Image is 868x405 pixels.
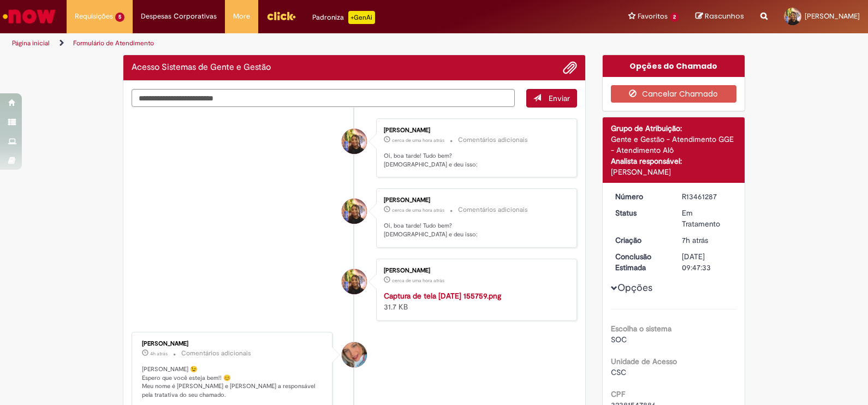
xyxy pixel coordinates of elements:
[458,205,528,215] small: Comentários adicionais
[12,39,50,47] a: Página inicial
[611,324,671,333] b: Escolha o sistema
[611,356,677,366] b: Unidade de Acesso
[682,235,733,246] div: 29/08/2025 10:00:52
[392,207,444,213] time: 29/08/2025 15:58:46
[392,277,444,284] span: cerca de uma hora atrás
[682,207,733,229] div: Em Tratamento
[682,235,708,245] time: 29/08/2025 10:00:52
[266,8,296,24] img: click_logo_yellow_360x200.png
[342,199,367,224] div: Kelly Keffny Souza Duarte
[563,61,577,75] button: Adicionar anexos
[805,11,860,21] span: [PERSON_NAME]
[384,290,566,312] div: 31.7 KB
[682,251,733,273] div: [DATE] 09:47:33
[682,191,733,202] div: R13461287
[142,341,324,347] div: [PERSON_NAME]
[458,135,528,145] small: Comentários adicionais
[342,342,367,367] div: Jacqueline Andrade Galani
[342,269,367,294] div: Kelly Keffny Souza Duarte
[384,197,566,204] div: [PERSON_NAME]
[384,127,566,134] div: [PERSON_NAME]
[233,11,250,22] span: More
[607,207,674,218] dt: Status
[611,156,737,166] div: Analista responsável:
[607,251,674,273] dt: Conclusão Estimada
[611,335,627,344] span: SOC
[150,350,168,357] span: 4h atrás
[607,191,674,202] dt: Número
[682,235,708,245] span: 7h atrás
[132,63,271,73] h2: Acesso Sistemas de Gente e Gestão Histórico de tíquete
[384,222,566,239] p: Oi, boa tarde! Tudo bem? [DEMOGRAPHIC_DATA] e deu isso:
[384,267,566,274] div: [PERSON_NAME]
[342,129,367,154] div: Kelly Keffny Souza Duarte
[392,207,444,213] span: cerca de uma hora atrás
[384,152,566,169] p: Oi, boa tarde! Tudo bem? [DEMOGRAPHIC_DATA] e deu isso:
[348,11,375,24] p: +GenAi
[392,137,444,144] span: cerca de uma hora atrás
[384,291,501,301] a: Captura de tela [DATE] 155759.png
[141,11,217,22] span: Despesas Corporativas
[607,235,674,246] dt: Criação
[75,11,113,22] span: Requisições
[549,93,570,103] span: Enviar
[611,367,626,377] span: CSC
[392,277,444,284] time: 29/08/2025 15:58:39
[8,33,570,53] ul: Trilhas de página
[526,89,577,108] button: Enviar
[132,89,515,108] textarea: Digite sua mensagem aqui...
[611,85,737,103] button: Cancelar Chamado
[1,5,57,27] img: ServiceNow
[611,166,737,177] div: [PERSON_NAME]
[611,123,737,134] div: Grupo de Atribuição:
[115,13,124,22] span: 5
[150,350,168,357] time: 29/08/2025 13:12:01
[392,137,444,144] time: 29/08/2025 15:58:49
[312,11,375,24] div: Padroniza
[638,11,668,22] span: Favoritos
[603,55,745,77] div: Opções do Chamado
[705,11,744,21] span: Rascunhos
[181,349,251,358] small: Comentários adicionais
[695,11,744,22] a: Rascunhos
[73,39,154,47] a: Formulário de Atendimento
[670,13,679,22] span: 2
[611,134,737,156] div: Gente e Gestão - Atendimento GGE - Atendimento Alô
[611,389,625,399] b: CPF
